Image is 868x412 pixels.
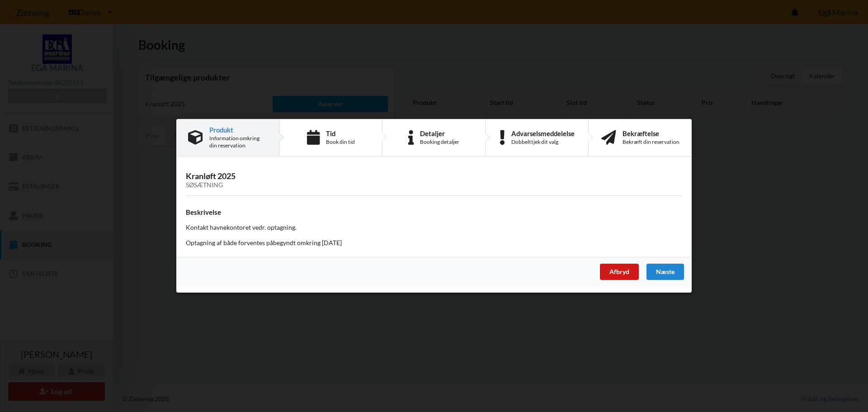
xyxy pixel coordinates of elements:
[326,138,355,146] div: Book din tid
[623,130,679,137] div: Bekræftelse
[186,223,682,232] p: Kontakt havnekontoret vedr. optagning.
[420,138,459,146] div: Booking detaljer
[209,126,267,133] div: Produkt
[209,135,267,149] div: Information omkring din reservation
[511,130,575,137] div: Advarselsmeddelelse
[623,138,679,146] div: Bekræft din reservation
[646,264,684,280] div: Næste
[511,138,575,146] div: Dobbelttjek dit valg
[326,130,355,137] div: Tid
[600,264,639,280] div: Afbryd
[186,239,682,248] p: Optagning af både forventes påbegyndt omkring [DATE]
[186,208,682,217] h4: Beskrivelse
[186,171,682,189] h3: Kranløft 2025
[186,182,682,189] div: Søsætning
[420,130,459,137] div: Detaljer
